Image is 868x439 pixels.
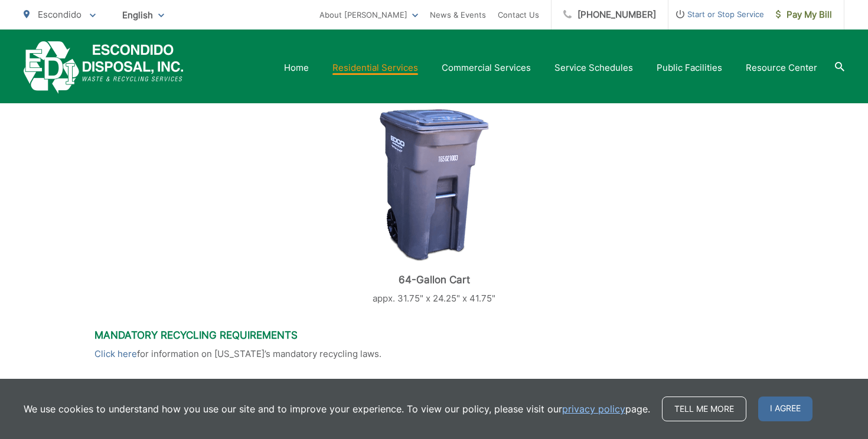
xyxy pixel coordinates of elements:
a: Residential Services [332,61,418,75]
a: privacy policy [562,402,625,416]
a: EDCD logo. Return to the homepage. [24,41,184,94]
p: 64-Gallon Cart [307,274,561,286]
a: About [PERSON_NAME] [319,8,418,22]
a: News & Events [430,8,486,22]
a: Resource Center [746,61,817,75]
a: Commercial Services [442,61,531,75]
a: Contact Us [498,8,539,22]
img: cart-trash.png [380,109,489,262]
a: Tell me more [662,397,746,421]
a: Click here [94,347,137,361]
span: Pay My Bill [776,8,832,22]
h3: Mandatory Recycling Requirements [94,329,774,341]
p: for information on [US_STATE]’s mandatory recycling laws. [94,347,774,361]
span: I agree [758,397,812,421]
span: Escondido [38,9,81,20]
a: Public Facilities [657,61,722,75]
a: Home [284,61,309,75]
span: English [113,5,173,25]
p: We use cookies to understand how you use our site and to improve your experience. To view our pol... [24,402,650,416]
p: appx. 31.75" x 24.25" x 41.75" [307,291,561,306]
a: Service Schedules [554,61,633,75]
